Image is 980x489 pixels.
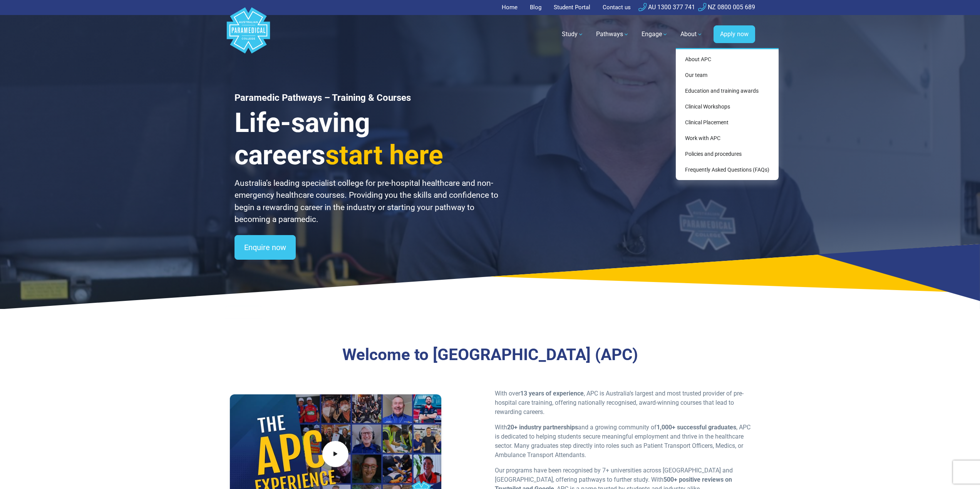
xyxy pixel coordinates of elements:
[235,235,296,260] a: Enquire now
[325,139,443,171] span: start here
[269,345,711,365] h3: Welcome to [GEOGRAPHIC_DATA] (APC)
[676,23,707,45] a: About
[698,3,755,11] a: NZ 0800 005 689
[638,3,695,11] a: AU 1300 377 741
[679,52,776,67] a: About APC
[591,23,634,45] a: Pathways
[676,48,779,180] div: About
[495,423,750,460] p: With and a growing community of , APC is dedicated to helping students secure meaningful employme...
[507,424,578,431] strong: 20+ industry partnerships
[225,15,271,54] a: Australian Paramedical College
[679,163,776,177] a: Frequently Asked Questions (FAQs)
[679,100,776,114] a: Clinical Workshops
[679,84,776,98] a: Education and training awards
[679,131,776,145] a: Work with APC
[679,147,776,161] a: Policies and procedures
[235,107,499,171] h3: Life-saving careers
[714,25,755,43] a: Apply now
[235,92,499,103] h1: Paramedic Pathways – Training & Courses
[637,23,673,45] a: Engage
[679,115,776,130] a: Clinical Placement
[679,68,776,82] a: Our team
[520,390,584,397] strong: 13 years of experience
[557,23,588,45] a: Study
[495,389,750,417] p: With over , APC is Australia’s largest and most trusted provider of pre-hospital care training, o...
[235,177,499,226] p: Australia’s leading specialist college for pre-hospital healthcare and non-emergency healthcare c...
[657,424,736,431] strong: 1,000+ successful graduates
